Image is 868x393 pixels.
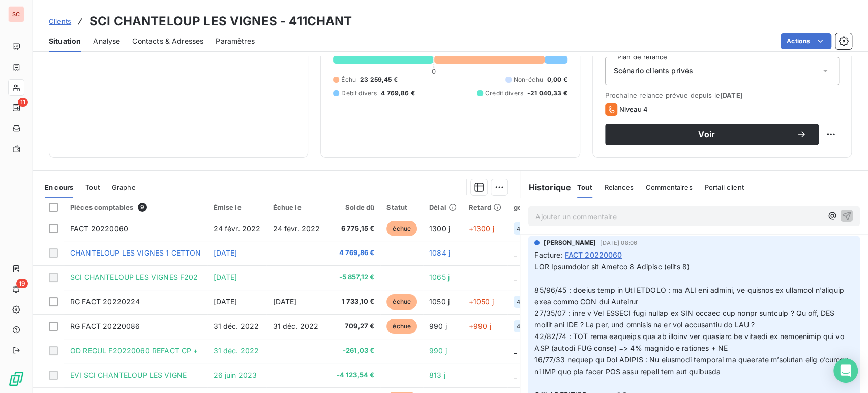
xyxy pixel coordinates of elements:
span: En cours [45,183,73,191]
span: _ [514,371,517,379]
span: 9 [138,203,147,212]
span: Facture : [534,249,562,260]
a: Clients [49,16,71,26]
span: -261,03 € [332,346,374,356]
span: Niveau 4 [619,105,648,114]
span: Prochaine relance prévue depuis le [605,91,839,99]
div: Solde dû [332,203,374,211]
span: 19 [16,279,28,288]
span: 1300 j [429,224,450,233]
div: Émise le [214,203,261,211]
div: Pièces comptables [70,203,201,212]
span: [DATE] [720,91,743,99]
span: 24 févr. 2022 [273,224,320,233]
span: [DATE] [214,248,237,257]
span: Débit divers [341,89,377,98]
span: 31 déc. 2022 [214,322,259,330]
span: échue [386,319,417,334]
div: Statut [386,203,417,211]
span: 1050 j [429,297,450,306]
span: Analyse [93,36,120,46]
span: échue [386,294,417,310]
span: Échu [341,75,356,85]
span: Portail client [705,183,744,191]
span: Relances [605,183,634,191]
span: 990 j [429,322,447,330]
span: 1 733,10 € [332,297,374,307]
span: [DATE] [214,297,237,306]
span: +990 j [469,322,491,330]
div: generalAccountId [514,203,574,211]
span: 990 j [429,346,447,355]
span: [DATE] [214,273,237,282]
span: 26 juin 2023 [214,371,257,379]
div: Open Intercom Messenger [833,358,858,383]
span: Non-échu [514,75,543,85]
span: OD REGUL F20220060 REFACT CP + [70,346,198,355]
span: 24 févr. 2022 [214,224,261,233]
h6: Historique [520,181,571,193]
span: _ [514,346,517,355]
span: +1300 j [469,224,494,233]
span: Scénario clients privés [614,66,693,76]
span: FACT 20220060 [70,224,128,233]
span: 31 déc. 2022 [273,322,318,330]
span: échue [386,221,417,236]
span: Tout [85,183,100,191]
span: RG FACT 20220224 [70,297,140,306]
span: 1084 j [429,248,450,257]
span: _ [514,248,517,257]
button: Actions [781,33,831,49]
span: 41170006 [517,226,542,232]
span: -21 040,33 € [527,89,567,98]
span: 4 769,86 € [332,248,374,258]
span: Situation [49,36,81,46]
span: -5 857,12 € [332,272,374,283]
h3: SCI CHANTELOUP LES VIGNES - 411CHANT [89,12,352,31]
button: Voir [605,124,819,145]
span: [DATE] 08:06 [600,240,637,246]
span: [DATE] [273,297,296,306]
span: CHANTELOUP LES VIGNES 1 CETTON [70,248,201,257]
span: Clients [49,17,71,25]
span: EVI SCI CHANTELOUP LES VIGNE [70,371,187,379]
span: SCI CHANTELOUP LES VIGNES F202 [70,273,198,282]
span: Commentaires [646,183,693,191]
span: Paramètres [216,36,255,46]
span: 4 769,86 € [381,89,415,98]
span: 813 j [429,371,445,379]
span: RG FACT 20220086 [70,322,140,330]
span: Voir [617,130,796,138]
div: Retard [469,203,501,211]
span: -4 123,54 € [332,370,374,380]
div: Délai [429,203,457,211]
span: Contacts & Adresses [132,36,203,46]
span: 41170006 [517,323,542,329]
div: SC [8,6,24,22]
span: [PERSON_NAME] [544,238,596,247]
span: 0 [432,67,436,75]
span: 1065 j [429,273,450,282]
span: Graphe [112,183,136,191]
div: Échue le [273,203,320,211]
span: 23 259,45 € [360,75,398,85]
span: FACT 20220060 [565,249,622,260]
span: 6 775,15 € [332,223,374,234]
span: 709,27 € [332,321,374,331]
span: Crédit divers [485,89,523,98]
img: Logo LeanPay [8,371,24,387]
span: 41170006 [517,299,542,305]
span: 31 déc. 2022 [214,346,259,355]
span: +1050 j [469,297,494,306]
span: 0,00 € [547,75,567,85]
span: _ [514,273,517,282]
span: Tout [577,183,592,191]
span: 11 [18,98,28,107]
